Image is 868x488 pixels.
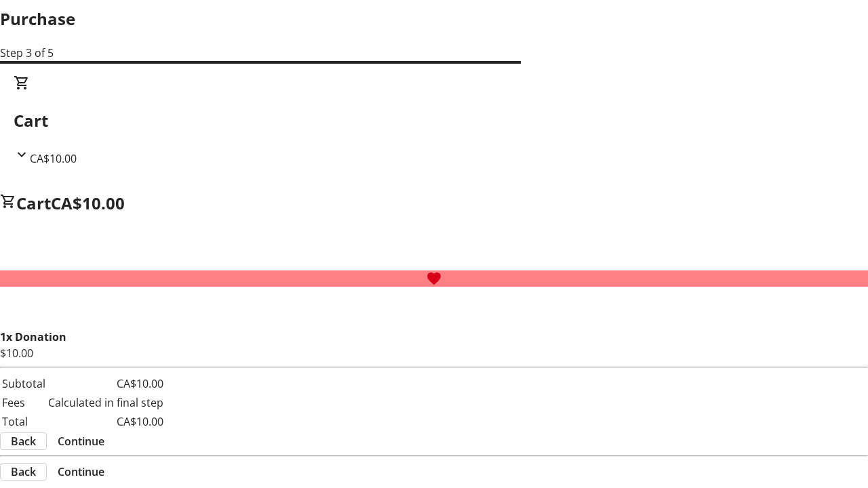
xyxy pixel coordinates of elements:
[16,192,51,214] span: Cart
[14,75,854,167] div: CartCA$10.00
[58,433,104,449] span: Continue
[58,464,104,480] span: Continue
[47,394,164,411] td: Calculated in final step
[47,464,115,480] button: Continue
[11,464,36,480] span: Back
[51,192,125,214] span: CA$10.00
[30,151,77,166] span: CA$10.00
[1,394,46,411] td: Fees
[14,108,854,133] h2: Cart
[47,375,164,392] td: CA$10.00
[1,413,46,430] td: Total
[1,375,46,392] td: Subtotal
[47,413,164,430] td: CA$10.00
[11,433,36,449] span: Back
[47,433,115,449] button: Continue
